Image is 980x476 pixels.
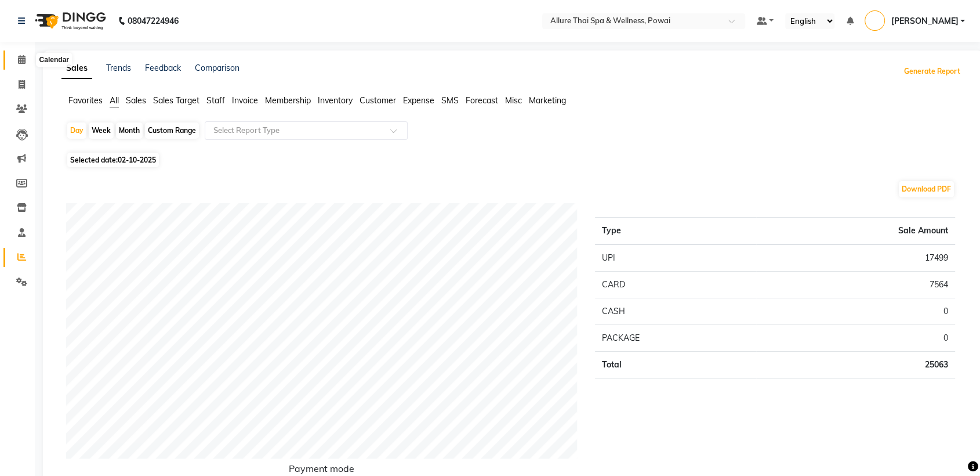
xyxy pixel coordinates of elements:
[106,63,131,73] a: Trends
[756,218,955,245] th: Sale Amount
[118,156,156,164] span: 02-10-2025
[901,63,963,80] button: Generate Report
[865,10,885,31] img: Prashant Mistry
[595,272,756,298] td: CARD
[899,181,954,197] button: Download PDF
[466,95,498,106] span: Forecast
[89,122,114,139] div: Week
[153,95,199,106] span: Sales Target
[595,352,756,378] td: Total
[265,95,311,106] span: Membership
[126,95,146,106] span: Sales
[110,95,119,106] span: All
[206,95,225,106] span: Staff
[67,153,159,167] span: Selected date:
[403,95,434,106] span: Expense
[116,122,143,139] div: Month
[195,63,239,73] a: Comparison
[505,95,522,106] span: Misc
[756,352,955,378] td: 25063
[145,122,199,139] div: Custom Range
[756,325,955,352] td: 0
[232,95,258,106] span: Invoice
[756,272,955,298] td: 7564
[360,95,396,106] span: Customer
[595,325,756,352] td: PACKAGE
[128,5,179,37] b: 08047224946
[318,95,353,106] span: Inventory
[68,95,103,106] span: Favorites
[756,244,955,272] td: 17499
[30,5,109,37] img: logo
[441,95,459,106] span: SMS
[756,298,955,325] td: 0
[61,58,92,79] a: Sales
[145,63,181,73] a: Feedback
[67,122,86,139] div: Day
[595,218,756,245] th: Type
[595,244,756,272] td: UPI
[37,53,72,67] div: Calendar
[891,15,958,27] span: [PERSON_NAME]
[529,95,566,106] span: Marketing
[595,298,756,325] td: CASH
